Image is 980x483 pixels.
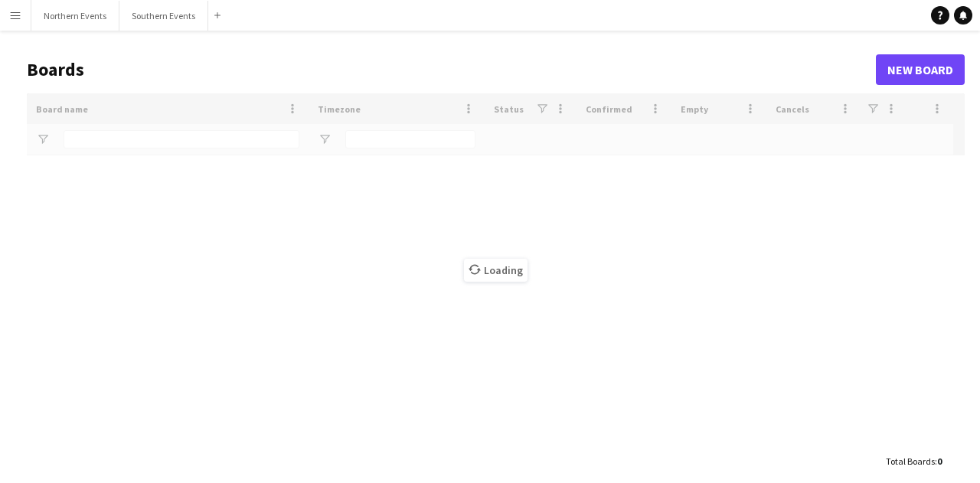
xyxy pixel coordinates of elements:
[886,446,942,476] div: :
[886,455,935,467] span: Total Boards
[119,1,208,31] button: Southern Events
[464,259,528,282] span: Loading
[27,58,876,81] h1: Boards
[937,455,942,467] span: 0
[876,54,965,85] a: New Board
[31,1,119,31] button: Northern Events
